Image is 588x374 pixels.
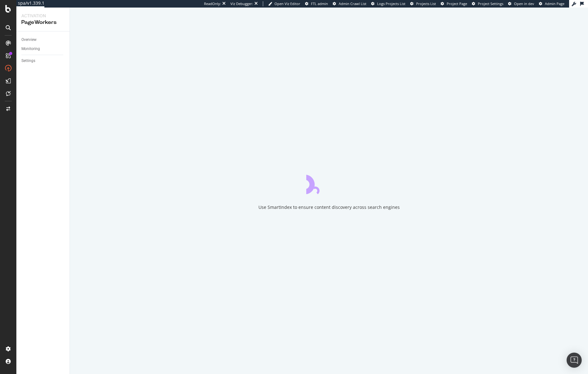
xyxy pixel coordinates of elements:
a: Admin Crawl List [333,1,366,6]
div: Open Intercom Messenger [567,353,582,368]
a: Open in dev [508,1,534,6]
a: FTL admin [305,1,328,6]
div: animation [306,171,352,194]
a: Settings [21,58,65,64]
span: Admin Page [545,1,564,6]
span: Admin Crawl List [339,1,366,6]
span: Projects List [416,1,436,6]
a: Logs Projects List [371,1,405,6]
a: Projects List [410,1,436,6]
div: Use SmartIndex to ensure content discovery across search engines [258,204,400,210]
span: Open Viz Editor [274,1,300,6]
div: Monitoring [21,46,40,52]
div: PageWorkers [21,19,65,26]
a: Open Viz Editor [268,1,300,6]
div: Activation [21,13,65,19]
a: Monitoring [21,46,65,52]
span: FTL admin [311,1,328,6]
a: Overview [21,36,65,43]
span: Project Page [447,1,467,6]
span: Logs Projects List [377,1,405,6]
div: Overview [21,36,37,43]
div: ReadOnly: [204,1,221,6]
a: Admin Page [539,1,564,6]
span: Project Settings [478,1,503,6]
a: Project Page [441,1,467,6]
div: Settings [21,58,35,64]
span: Open in dev [514,1,534,6]
div: Viz Debugger: [230,1,253,6]
a: Project Settings [472,1,503,6]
